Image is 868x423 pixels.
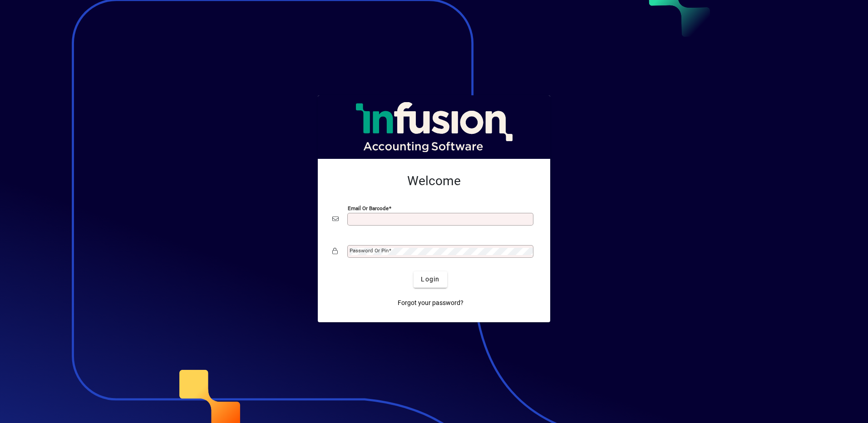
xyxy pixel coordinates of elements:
[421,275,439,284] span: Login
[414,271,447,288] button: Login
[348,205,389,211] mat-label: Email or Barcode
[394,295,467,311] a: Forgot your password?
[332,173,536,189] h2: Welcome
[398,298,464,308] span: Forgot your password?
[350,247,389,254] mat-label: Password or Pin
